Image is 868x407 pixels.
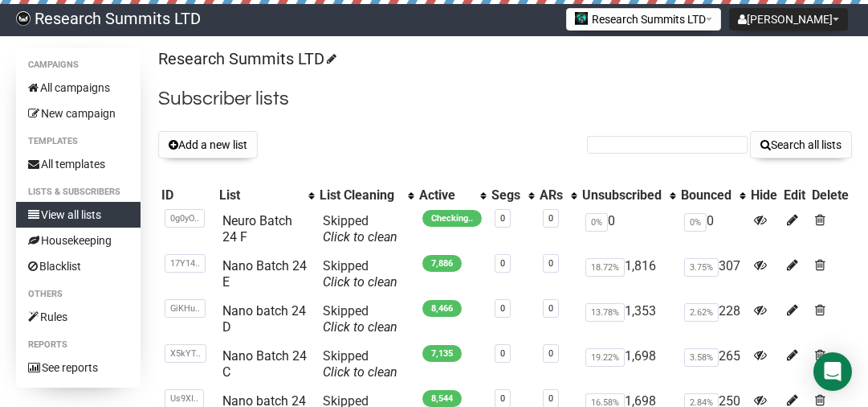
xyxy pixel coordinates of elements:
span: 3.75% [684,258,719,277]
img: bccbfd5974049ef095ce3c15df0eef5a [16,11,31,26]
a: Research Summits LTD [158,49,334,68]
span: 13.78% [585,303,625,322]
a: Rules [16,304,141,330]
th: Edit: No sort applied, sorting is disabled [780,184,809,207]
span: 3.58% [684,348,719,367]
a: Nano Batch 24 C [222,348,307,380]
span: Skipped [323,213,397,245]
td: 0 [579,207,678,252]
span: 0% [585,213,608,232]
span: 17Y14.. [165,254,206,273]
th: Segs: No sort applied, activate to apply an ascending sort [488,184,536,207]
span: Skipped [323,348,397,380]
a: 0 [500,393,505,404]
th: Unsubscribed: No sort applied, activate to apply an ascending sort [579,184,678,207]
span: 8,466 [422,300,462,317]
li: Reports [16,335,141,355]
div: ID [161,187,213,203]
a: Nano batch 24 D [222,303,306,335]
span: 8,544 [422,390,462,407]
span: GiKHu.. [165,299,206,318]
span: Skipped [323,258,397,290]
div: Open Intercom Messenger [813,352,852,391]
th: Delete: No sort applied, sorting is disabled [809,184,852,207]
span: Checking.. [422,210,482,227]
th: Hide: No sort applied, sorting is disabled [748,184,780,207]
a: 0 [500,348,505,359]
td: 265 [678,342,748,387]
li: Templates [16,132,141,151]
a: Click to clean [323,364,397,380]
a: Nano Batch 24 E [222,258,307,290]
td: 1,816 [579,252,678,297]
th: List: No sort applied, activate to apply an ascending sort [216,184,316,207]
th: ID: No sort applied, sorting is disabled [158,184,216,207]
a: 0 [548,258,553,269]
a: Click to clean [323,319,397,335]
button: Add a new list [158,131,258,158]
h2: Subscriber lists [158,84,852,113]
div: Unsubscribed [582,187,662,203]
td: 1,698 [579,342,678,387]
a: Blacklist [16,253,141,279]
li: Lists & subscribers [16,183,141,202]
img: 2.jpg [575,12,588,25]
div: Hide [751,187,777,203]
a: 0 [500,303,505,314]
div: Bounced [681,187,731,203]
a: 0 [548,348,553,359]
span: 0g0yO.. [165,209,205,228]
span: 7,135 [422,345,462,362]
div: Delete [812,187,849,203]
th: Bounced: No sort applied, activate to apply an ascending sort [678,184,748,207]
th: List Cleaning: No sort applied, activate to apply an ascending sort [316,184,416,207]
span: 18.72% [585,258,625,277]
div: List Cleaning [320,187,400,203]
li: Campaigns [16,55,141,75]
a: 0 [500,258,505,269]
a: Neuro Batch 24 F [222,213,292,245]
span: Skipped [323,303,397,335]
a: 0 [548,393,553,404]
td: 1,353 [579,297,678,342]
a: 0 [548,213,553,224]
div: Edit [784,187,805,203]
button: Research Summits LTD [566,8,721,31]
span: 19.22% [585,348,625,367]
td: 228 [678,297,748,342]
span: X5kYT.. [165,344,206,363]
a: View all lists [16,202,141,228]
th: ARs: No sort applied, activate to apply an ascending sort [536,184,579,207]
a: See reports [16,355,141,380]
a: New campaign [16,101,141,126]
div: Segs [491,187,520,203]
div: Active [419,187,472,203]
td: 307 [678,252,748,297]
span: 0% [684,213,707,232]
div: List [219,187,300,203]
li: Others [16,285,141,304]
td: 0 [678,207,748,252]
button: Search all lists [750,131,852,158]
span: 2.62% [684,303,719,322]
a: All campaigns [16,75,141,101]
a: 0 [548,303,553,314]
th: Active: No sort applied, activate to apply an ascending sort [416,184,488,207]
a: Click to clean [323,229,397,245]
a: All templates [16,151,141,177]
a: 0 [500,213,505,224]
span: 7,886 [422,255,462,272]
button: [PERSON_NAME] [729,8,848,31]
a: Click to clean [323,274,397,290]
a: Housekeeping [16,228,141,253]
div: ARs [540,187,563,203]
